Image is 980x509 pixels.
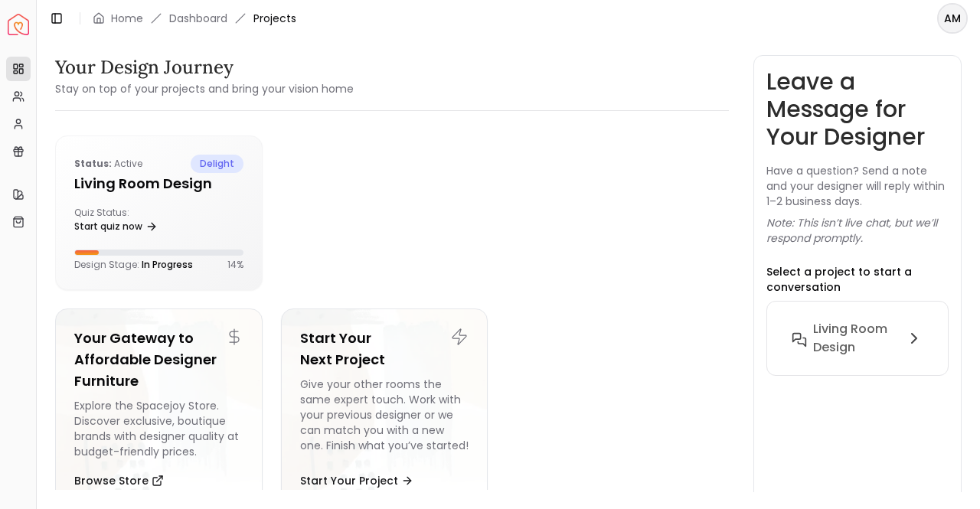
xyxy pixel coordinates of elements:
[74,465,164,496] button: Browse Store
[813,320,899,357] h6: Living Room Design
[169,11,227,26] a: Dashboard
[766,68,949,151] h3: Leave a Message for Your Designer
[74,216,158,237] a: Start quiz now
[74,328,243,392] h5: Your Gateway to Affordable Designer Furniture
[766,264,949,295] p: Select a project to start a conversation
[227,259,243,271] p: 14 %
[74,157,112,170] b: Status:
[766,215,949,246] p: Note: This isn’t live chat, but we’ll respond promptly.
[74,398,243,459] div: Explore the Spacejoy Store. Discover exclusive, boutique brands with designer quality at budget-f...
[74,259,193,271] p: Design Stage:
[8,14,29,35] img: Spacejoy Logo
[74,207,152,237] div: Quiz Status:
[55,55,354,80] h3: Your Design Journey
[939,5,966,32] span: AM
[93,11,296,26] nav: breadcrumb
[191,155,243,173] span: delight
[253,11,296,26] span: Projects
[937,3,968,34] button: AM
[74,173,243,194] h5: Living Room Design
[766,163,949,209] p: Have a question? Send a note and your designer will reply within 1–2 business days.
[300,328,469,370] h5: Start Your Next Project
[779,314,936,363] button: Living Room Design
[55,81,354,96] small: Stay on top of your projects and bring your vision home
[300,465,413,496] button: Start Your Project
[8,14,29,35] a: Spacejoy
[74,155,142,173] p: active
[300,377,469,459] div: Give your other rooms the same expert touch. Work with your previous designer or we can match you...
[142,258,193,271] span: In Progress
[111,11,143,26] a: Home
